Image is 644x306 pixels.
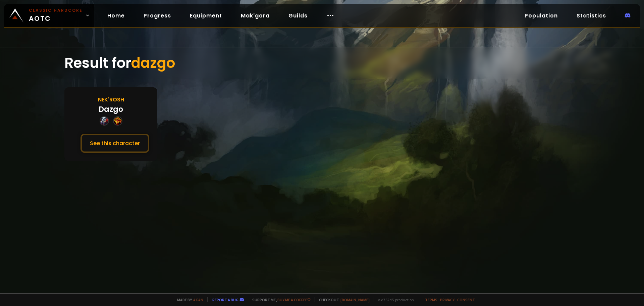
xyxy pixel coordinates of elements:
span: dazgo [131,53,175,73]
a: a fan [193,297,203,302]
span: Support me, [248,297,311,302]
a: Equipment [184,9,227,23]
a: Classic HardcoreAOTC [4,4,94,27]
span: Made by [173,297,203,302]
span: AOTC [29,7,83,24]
a: Terms [425,297,437,302]
a: [DOMAIN_NAME] [340,297,370,302]
a: Consent [457,297,475,302]
a: Buy me a coffee [277,297,311,302]
a: Privacy [440,297,454,302]
a: Guilds [283,9,313,23]
small: Classic Hardcore [29,7,83,13]
div: Dazgo [99,104,123,115]
span: v. d752d5 - production [374,297,414,302]
a: Home [102,9,130,23]
a: Report a bug [212,297,238,302]
a: Mak'gora [235,9,275,23]
div: Nek'Rosh [98,95,124,104]
a: Statistics [571,9,611,23]
a: Population [519,9,563,23]
a: Progress [138,9,176,23]
span: Checkout [315,297,370,302]
button: See this character [80,134,149,153]
div: Result for [64,47,580,79]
